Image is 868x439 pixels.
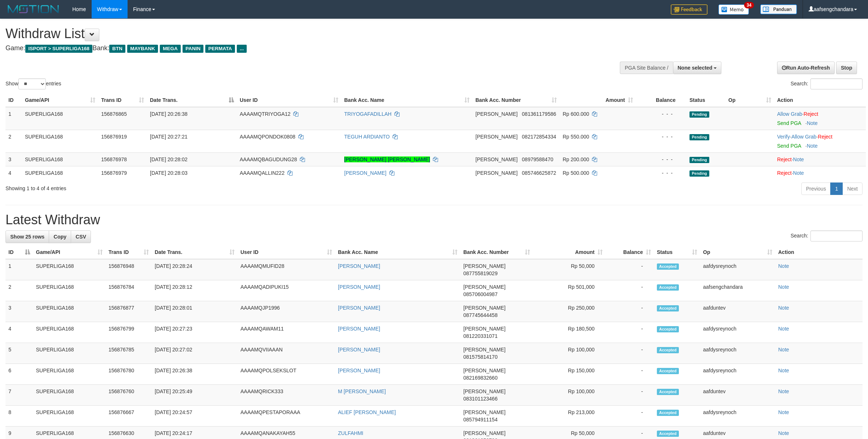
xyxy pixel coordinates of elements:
td: [DATE] 20:28:01 [152,301,238,322]
a: Send PGA [777,143,801,149]
span: Copy 082169832660 to clipboard [463,375,497,381]
td: SUPERLIGA168 [33,280,106,301]
span: [PERSON_NAME] [463,388,505,394]
a: Reject [803,111,818,117]
td: SUPERLIGA168 [22,107,98,130]
th: Status: activate to sort column ascending [654,246,700,259]
td: 156876785 [106,343,152,364]
th: Bank Acc. Number: activate to sort column ascending [472,93,560,107]
td: 5 [5,343,33,364]
span: Pending [689,134,709,140]
th: Bank Acc. Name: activate to sort column ascending [335,246,460,259]
span: [DATE] 20:27:21 [150,134,187,140]
td: SUPERLIGA168 [33,406,106,427]
h1: Withdraw List [5,26,571,41]
td: · [774,152,866,166]
input: Search: [810,78,863,89]
a: Send PGA [777,120,801,126]
th: ID: activate to sort column descending [5,246,33,259]
span: Copy 085794911154 to clipboard [463,417,497,423]
span: AAAAMQALLIN222 [240,170,284,176]
span: Copy 085746625872 to clipboard [522,170,556,176]
td: - [606,364,654,385]
td: [DATE] 20:27:23 [152,322,238,343]
span: Pending [689,157,709,163]
img: Feedback.jpg [671,4,707,15]
a: M [PERSON_NAME] [338,388,386,394]
span: MAYBANK [127,45,158,53]
td: 8 [5,406,33,427]
td: [DATE] 20:25:49 [152,385,238,406]
td: - [606,343,654,364]
td: AAAAMQAWAM11 [238,322,335,343]
td: SUPERLIGA168 [22,130,98,152]
a: Note [807,120,818,126]
td: 7 [5,385,33,406]
td: · · [774,130,866,152]
span: Accepted [657,305,679,311]
span: Copy 087745644458 to clipboard [463,312,497,318]
a: Reject [818,134,832,140]
a: [PERSON_NAME] [344,170,386,176]
span: CSV [76,234,86,240]
td: - [606,301,654,322]
th: Game/API: activate to sort column ascending [33,246,106,259]
th: User ID: activate to sort column ascending [237,93,341,107]
span: 156876865 [101,111,127,117]
a: Note [793,170,804,176]
a: Note [807,143,818,149]
div: - - - [639,133,684,140]
th: Date Trans.: activate to sort column ascending [152,246,238,259]
td: AAAAMQPESTAPORAAA [238,406,335,427]
td: 156876667 [106,406,152,427]
span: 156876978 [101,156,127,162]
span: · [791,134,818,140]
td: 1 [5,259,33,280]
span: Accepted [657,389,679,395]
div: - - - [639,110,684,118]
a: Reject [777,156,792,162]
span: BTN [109,45,125,53]
td: aafdysreynoch [700,343,775,364]
span: Rp 200.000 [563,156,589,162]
a: TEGUH ARDIANTO [344,134,390,140]
a: [PERSON_NAME] [338,368,380,373]
td: aafduntev [700,385,775,406]
th: Amount: activate to sort column ascending [560,93,636,107]
td: AAAAMQRICK333 [238,385,335,406]
span: [PERSON_NAME] [463,326,505,332]
span: 156876979 [101,170,127,176]
td: 3 [5,301,33,322]
span: [PERSON_NAME] [475,170,518,176]
td: [DATE] 20:28:12 [152,280,238,301]
img: panduan.png [760,4,797,14]
td: - [606,406,654,427]
span: [PERSON_NAME] [475,134,518,140]
th: Action [774,93,866,107]
label: Search: [791,78,863,89]
span: [PERSON_NAME] [463,347,505,353]
span: [DATE] 20:28:03 [150,170,187,176]
td: AAAAMQJP1996 [238,301,335,322]
a: [PERSON_NAME] [338,284,380,290]
td: AAAAMQMUFID28 [238,259,335,280]
span: MEGA [160,45,181,53]
span: Copy 081220331071 to clipboard [463,333,497,339]
span: Rp 550.000 [563,134,589,140]
td: [DATE] 20:24:57 [152,406,238,427]
span: Copy 081361179586 to clipboard [522,111,556,117]
span: [DATE] 20:26:38 [150,111,187,117]
a: [PERSON_NAME] [338,263,380,269]
td: 3 [5,152,22,166]
td: 2 [5,280,33,301]
td: [DATE] 20:26:38 [152,364,238,385]
a: [PERSON_NAME] [338,305,380,311]
td: 1 [5,107,22,130]
span: Pending [689,170,709,177]
span: Show 25 rows [10,234,44,240]
span: [PERSON_NAME] [463,284,505,290]
span: AAAAMQBAGUDUNG28 [240,156,297,162]
th: Op: activate to sort column ascending [725,93,774,107]
h4: Game: Bank: [5,45,571,52]
td: 156876877 [106,301,152,322]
